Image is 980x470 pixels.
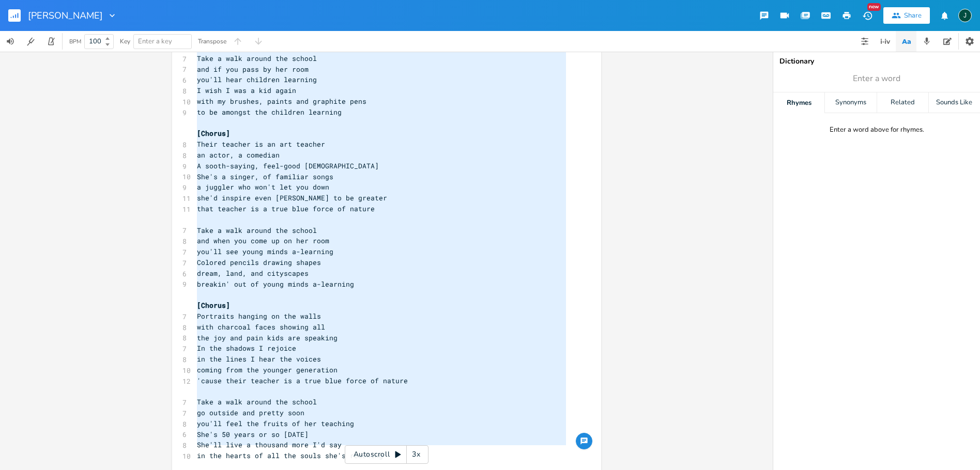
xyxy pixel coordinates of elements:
span: Portraits hanging on the walls [197,311,321,321]
span: and if you pass by her room [197,65,309,74]
span: to be amongst the children learning [197,107,342,117]
span: She's a singer, of familiar songs [197,172,333,181]
span: that teacher is a true blue force of nature [197,204,375,213]
span: and when you come up on her room [197,236,329,245]
span: Colored pencils drawing shapes [197,258,321,267]
span: Take a walk around the school [197,54,317,63]
span: with charcoal faces showing all [197,322,325,332]
div: Dictionary [779,58,974,65]
button: Share [883,7,930,24]
span: I wish I was a kid again [197,86,296,95]
span: Their teacher is an art teacher [197,139,325,149]
span: [Chorus] [197,301,230,310]
div: Jim63 [958,9,972,22]
div: BPM [69,39,81,44]
span: Enter a key [138,37,172,46]
div: Sounds Like [929,92,980,113]
span: Enter a word [853,73,900,85]
div: Autoscroll [345,445,428,464]
span: an actor, a comedian [197,150,280,160]
span: you'll see young minds a-learning [197,247,333,256]
span: [Chorus] [197,129,230,138]
div: Synonyms [825,92,876,113]
span: with my brushes, paints and graphite pens [197,97,366,106]
div: Share [904,11,922,20]
span: a juggler who won't let you down [197,182,329,192]
span: go outside and pretty soon [197,408,304,417]
span: the joy and pain kids are speaking [197,333,338,342]
span: She'll live a thousand more I'd say [197,440,342,449]
div: New [867,3,881,11]
div: Rhymes [773,92,824,113]
span: A sooth-saying, feel-good [DEMOGRAPHIC_DATA] [197,161,379,170]
span: you'll feel the fruits of her teaching [197,419,354,428]
span: coming from the younger generation [197,365,338,374]
span: Take a walk around the school [197,397,317,406]
span: In the shadows I rejoice [197,343,296,353]
button: New [857,6,878,25]
div: Transpose [198,38,226,44]
span: in the hearts of all the souls she's reaching [197,451,383,460]
span: She's 50 years or so [DATE] [197,430,309,439]
div: Key [120,38,130,44]
span: Take a walk around the school [197,226,317,235]
div: 3x [407,445,425,464]
div: Related [877,92,928,113]
span: 'cause their teacher is a true blue force of nature [197,376,408,385]
span: you'll hear children learning [197,75,317,84]
span: she'd inspire even [PERSON_NAME] to be greater [197,193,387,202]
span: dream, land, and cityscapes [197,269,309,278]
span: breakin' out of young minds a-learning [197,279,354,289]
span: [PERSON_NAME] [28,11,103,20]
span: in the lines I hear the voices [197,354,321,364]
button: J [958,4,972,27]
div: Enter a word above for rhymes. [830,126,924,134]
